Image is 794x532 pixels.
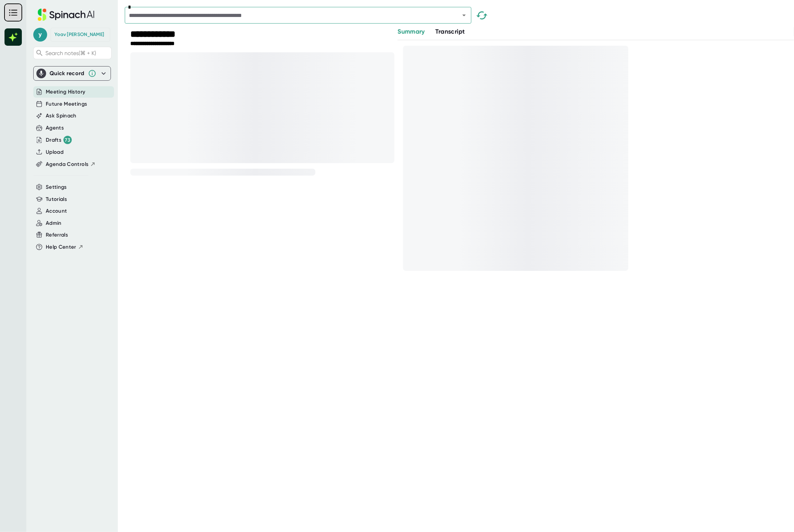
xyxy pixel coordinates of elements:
[46,160,88,168] span: Agenda Controls
[46,148,63,156] button: Upload
[46,160,96,168] button: Agenda Controls
[398,28,425,35] span: Summary
[46,243,76,251] span: Help Center
[46,124,64,132] button: Agents
[46,136,72,144] button: Drafts 73
[459,10,469,20] button: Open
[46,243,84,251] button: Help Center
[46,219,62,227] button: Admin
[46,195,67,203] button: Tutorials
[36,66,108,80] div: Quick record
[46,136,72,144] div: Drafts
[46,100,87,108] button: Future Meetings
[63,136,72,144] div: 73
[45,50,96,56] span: Search notes (⌘ + K)
[46,112,77,120] button: Ask Spinach
[46,88,85,96] button: Meeting History
[54,32,104,38] div: Yoav Grossman
[435,28,465,35] span: Transcript
[50,70,85,77] div: Quick record
[33,28,47,42] span: y
[46,231,68,239] button: Referrals
[435,27,465,36] button: Transcript
[398,27,425,36] button: Summary
[46,207,67,215] button: Account
[46,183,67,191] button: Settings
